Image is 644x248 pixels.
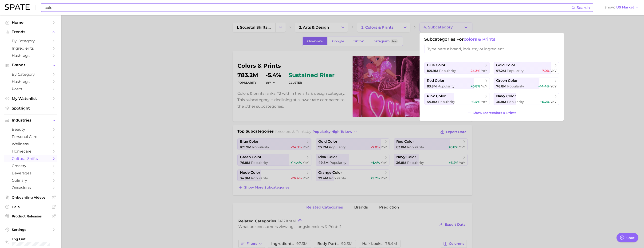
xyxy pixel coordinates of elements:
[12,87,49,91] span: Posts
[12,63,49,67] span: Brands
[466,110,518,116] button: Show Morecolors & prints
[12,164,49,168] span: grocery
[4,19,57,26] a: Home
[427,63,445,67] span: blue color
[494,93,559,105] button: navy color36.8m Popularity+6.2% YoY
[496,94,516,98] span: navy color
[427,69,438,73] span: 109.9m
[427,84,437,88] span: 83.8m
[424,78,490,89] button: red color83.8m Popularity+0.8% YoY
[4,78,57,85] a: Hashtags
[550,84,557,88] span: YoY
[4,133,57,140] a: personal care
[12,39,49,43] span: by Category
[541,69,550,73] span: -7.0%
[481,100,487,104] span: YoY
[12,237,54,241] span: Log Out
[473,111,516,115] span: Show More colors & prints
[538,84,550,88] span: +14.4%
[12,171,49,175] span: beverages
[424,37,559,42] h1: Subcategories for
[4,155,57,162] a: cultural shifts
[469,69,480,73] span: -24.3%
[605,6,615,9] span: Show
[481,84,487,88] span: YoY
[44,4,571,12] input: Search here for a brand, industry, or ingredient
[4,203,57,210] a: Help
[12,178,49,183] span: culinary
[496,63,515,67] span: gold color
[4,169,57,177] a: beverages
[424,45,559,53] input: Type here a brand, industry or ingredient
[4,45,57,52] a: Ingredients
[4,85,57,93] a: Posts
[12,214,49,218] span: Product Releases
[4,95,57,102] a: My Watchlist
[4,62,57,69] button: Brands
[507,100,524,104] span: Popularity
[12,156,49,161] span: cultural shifts
[12,30,49,34] span: Trends
[4,37,57,45] a: by Category
[424,93,490,105] button: pink color49.8m Popularity+1.4% YoY
[12,72,49,77] span: by Category
[481,69,487,73] span: YoY
[438,100,455,104] span: Popularity
[427,79,444,83] span: red color
[4,177,57,184] a: culinary
[12,53,49,58] span: Hashtags
[494,62,559,74] button: gold color97.2m Popularity-7.0% YoY
[12,195,49,200] span: Onboarding Videos
[4,194,57,201] a: Onboarding Videos
[12,149,49,154] span: homecare
[464,37,495,42] span: colors & prints
[4,213,57,220] a: Product Releases
[427,94,446,98] span: pink color
[4,148,57,155] a: homecare
[4,162,57,169] a: grocery
[494,78,559,89] button: green color76.8m Popularity+14.4% YoY
[496,100,506,104] span: 36.8m
[12,46,49,51] span: Ingredients
[603,4,640,11] button: ShowUS Market
[496,84,506,88] span: 76.8m
[12,79,49,84] span: Hashtags
[471,100,480,104] span: +1.4%
[496,79,518,83] span: green color
[12,205,49,209] span: Help
[4,140,57,148] a: wellness
[12,127,49,132] span: beauty
[5,4,30,10] img: SPATE
[507,84,524,88] span: Popularity
[12,134,49,139] span: personal care
[427,100,437,104] span: 49.8m
[577,5,590,10] span: Search
[616,6,634,9] span: US Market
[12,20,49,25] span: Home
[4,105,57,112] a: Spotlight
[540,100,550,104] span: +6.2%
[12,106,49,110] span: Spotlight
[424,62,490,74] button: blue color109.9m Popularity-24.3% YoY
[471,84,480,88] span: +0.8%
[12,96,49,101] span: My Watchlist
[550,100,557,104] span: YoY
[496,69,506,73] span: 97.2m
[4,28,57,35] button: Trends
[4,226,57,233] a: Settings
[507,69,524,73] span: Popularity
[4,117,57,124] button: Industries
[12,185,49,190] span: occasions
[550,69,557,73] span: YoY
[4,236,57,248] a: Log out. Currently logged in with e-mail doyeon@spate.nyc.
[4,52,57,59] a: Hashtags
[438,84,455,88] span: Popularity
[12,142,49,146] span: wellness
[4,71,57,78] a: by Category
[12,118,49,122] span: Industries
[4,126,57,133] a: beauty
[439,69,456,73] span: Popularity
[4,184,57,191] a: occasions
[12,228,49,232] span: Settings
